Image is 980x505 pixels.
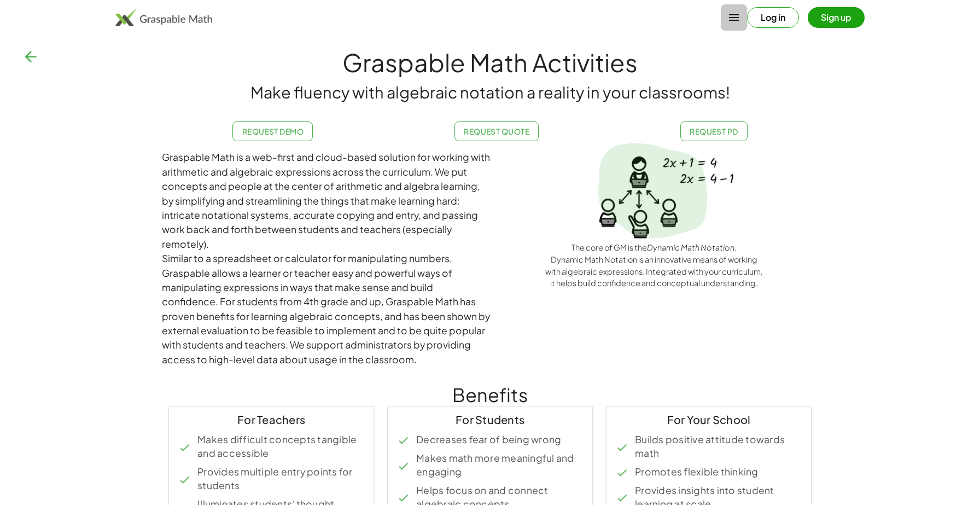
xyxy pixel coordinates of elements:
div: For Teachers [169,407,374,433]
div: For Your School [606,407,811,433]
button: Log in [747,7,799,28]
li: Builds positive attitude towards math [615,433,802,460]
div: The core of GM is the . Dynamic Math Notation is an innovative means of working with algebraic ex... [545,242,763,289]
a: Request Demo [232,121,313,141]
button: Sign up [808,7,865,28]
li: Provides multiple entry points for students [178,465,365,492]
img: Spotlight [598,143,707,239]
span: Request Quote [464,126,530,136]
a: Request Quote [454,121,539,141]
h1: Benefits [168,384,812,406]
li: Makes difficult concepts tangible and accessible [178,433,365,460]
span: Request Demo [242,126,304,136]
span: Request PD [690,126,738,136]
li: Promotes flexible thinking [615,465,802,479]
div: Graspable Math is a web-first and cloud-based solution for working with arithmetic and algebraic ... [162,150,490,251]
div: For Students [388,407,592,433]
a: Request PD [680,121,748,141]
li: Makes math more meaningful and engaging [396,451,584,479]
div: Similar to a spreadsheet or calculator for manipulating numbers, Graspable allows a learner or te... [162,251,490,367]
li: Decreases fear of being wrong [396,433,584,446]
em: Dynamic Math Notation [647,242,734,252]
